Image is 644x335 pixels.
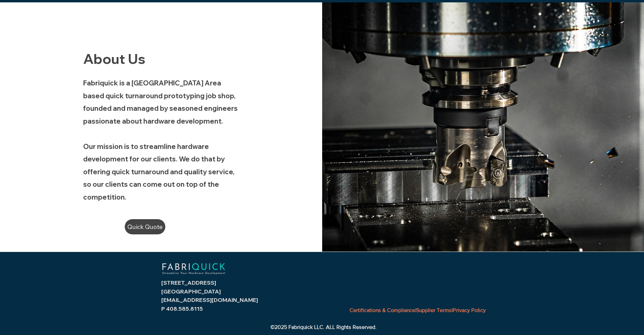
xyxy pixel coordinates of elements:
a: Privacy Policy [453,307,486,313]
a: Certifications & Compliance [350,307,415,313]
span: P 408.585.8115 [161,305,203,312]
span: [GEOGRAPHIC_DATA] [161,288,221,295]
span: Quick Quote [127,221,163,233]
span: Fabriquick is a [GEOGRAPHIC_DATA] Area based quick turnaround prototyping job shop, founded and m... [83,79,238,125]
span: | | [350,307,486,313]
span: About Us [83,50,145,67]
a: Quick Quote [125,219,165,234]
span: Our mission is to streamline hardware development for our clients. We do that by offering quick t... [83,142,235,201]
span: ©2025 Fabriquick LLC. ALL Rights Reserved. [270,324,377,330]
a: Supplier Terms [416,307,452,313]
a: [EMAIL_ADDRESS][DOMAIN_NAME] [161,297,258,303]
span: [STREET_ADDRESS] [161,279,216,286]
